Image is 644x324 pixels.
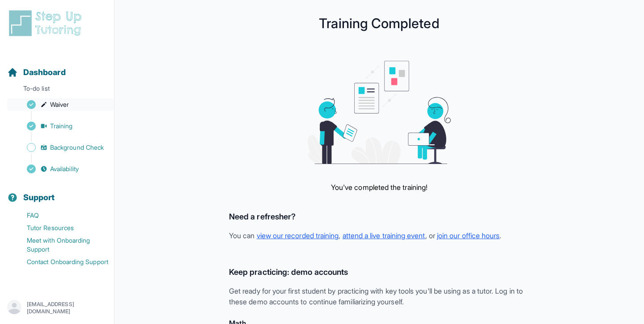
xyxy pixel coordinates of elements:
[7,234,114,256] a: Meet with Onboarding Support
[7,9,87,38] img: logo
[4,84,110,97] p: To-do list
[132,18,626,29] h1: Training Completed
[257,231,339,240] a: view our recorded training
[229,286,530,307] p: Get ready for your first student by practicing with key tools you'll be using as a tutor. Log in ...
[50,122,73,130] span: Training
[7,163,114,175] a: Availability
[4,177,110,207] button: Support
[27,301,107,315] p: [EMAIL_ADDRESS][DOMAIN_NAME]
[7,222,114,234] a: Tutor Resources
[308,61,451,164] img: meeting graphic
[7,300,107,316] button: [EMAIL_ADDRESS][DOMAIN_NAME]
[229,230,530,241] p: You can , , or .
[331,182,428,193] p: You've completed the training!
[23,66,66,79] span: Dashboard
[437,231,500,240] a: join our office hours
[7,66,66,79] a: Dashboard
[229,266,530,278] h3: Keep practicing: demo accounts
[50,164,79,173] span: Availability
[7,120,114,132] a: Training
[7,141,114,154] a: Background Check
[343,231,425,240] a: attend a live training event
[7,256,114,268] a: Contact Onboarding Support
[7,209,114,222] a: FAQ
[23,191,55,204] span: Support
[4,52,110,82] button: Dashboard
[229,210,530,223] h3: Need a refresher?
[7,98,114,111] a: Waiver
[50,100,69,109] span: Waiver
[50,143,104,152] span: Background Check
